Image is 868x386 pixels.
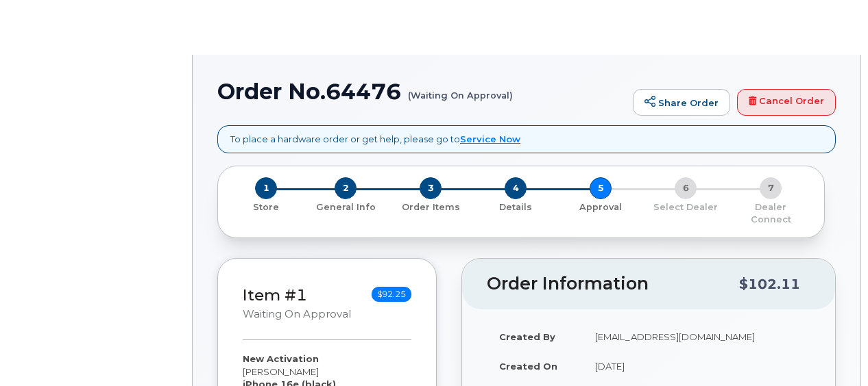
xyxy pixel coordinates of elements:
p: Details [479,201,553,214]
p: To place a hardware order or get help, please go to [230,133,520,146]
a: Service Now [460,133,520,144]
span: 3 [420,177,442,199]
a: 3 Order Items [388,199,473,214]
p: Order Items [394,201,468,214]
p: Store [234,201,298,214]
a: 1 Store [229,199,303,214]
span: 2 [335,177,357,199]
td: [DATE] [583,351,810,381]
small: Waiting On Approval [243,308,351,320]
p: General Info [309,201,383,214]
a: Cancel Order [737,89,836,116]
strong: Created On [499,361,557,372]
span: 4 [505,177,527,199]
a: Item #1 [243,285,307,305]
a: 2 General Info [303,199,388,214]
a: Share Order [633,89,730,116]
div: $102.11 [739,271,800,297]
span: 1 [255,177,277,199]
h2: Order Information [487,274,739,294]
small: (Waiting On Approval) [408,79,513,101]
h1: Order No.64476 [217,79,626,103]
strong: New Activation [243,353,319,364]
a: 4 Details [473,199,558,214]
strong: Created By [499,331,555,342]
span: $92.25 [372,287,411,302]
td: [EMAIL_ADDRESS][DOMAIN_NAME] [583,322,810,352]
